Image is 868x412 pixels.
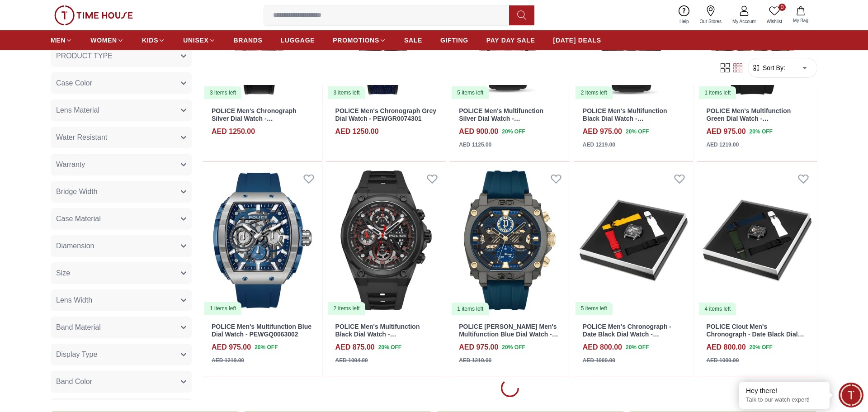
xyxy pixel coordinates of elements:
[56,268,70,279] span: Size
[576,302,613,315] div: 5 items left
[281,36,315,45] span: LUGGAGE
[90,36,117,45] span: WOMEN
[750,128,773,136] span: 20 % OFF
[459,342,498,353] h4: AED 975.00
[326,165,446,316] img: POLICE Men's Multifunction Black Dial Watch - PEWGQ0054303
[626,343,649,351] span: 20 % OFF
[452,303,489,315] div: 1 items left
[706,126,745,137] h4: AED 975.00
[212,107,297,130] a: POLICE Men's Chronograph Silver Dial Watch - PEWGR0074302
[553,36,601,45] span: [DATE] DEALS
[697,165,817,316] a: POLICE Clout Men's Chronograph - Date Black Dial Watch - PEWGO0052401-SET4 items left
[486,32,535,48] a: PAY DAY SALE
[51,36,66,45] span: MEN
[51,45,192,67] button: PRODUCT TYPE
[212,356,244,365] div: AED 1219.00
[583,356,615,365] div: AED 1000.00
[761,4,788,27] a: 0Wishlist
[459,356,491,365] div: AED 1219.00
[326,165,446,316] a: POLICE Men's Multifunction Black Dial Watch - PEWGQ00543032 items left
[51,344,192,365] button: Display Type
[90,32,124,48] a: WOMEN
[706,342,745,353] h4: AED 800.00
[51,154,192,175] button: Warranty
[778,4,786,11] span: 0
[789,17,812,24] span: My Bag
[281,32,315,48] a: LUGGAGE
[404,32,422,48] a: SALE
[750,343,773,351] span: 20 % OFF
[553,32,601,48] a: [DATE] DEALS
[574,165,693,316] a: POLICE Men's Chronograph - Date Black Dial Watch - PEWGO0052402-SET5 items left
[56,78,92,89] span: Case Color
[576,86,613,99] div: 2 items left
[699,86,736,99] div: 1 items left
[212,323,311,338] a: POLICE Men's Multifunction Blue Dial Watch - PEWGQ0063002
[752,63,785,72] button: Sort By:
[450,165,570,316] img: POLICE Norwood Men's Multifunction Blue Dial Watch - PEWGQ0040001
[697,165,817,316] img: POLICE Clout Men's Chronograph - Date Black Dial Watch - PEWGO0052401-SET
[696,18,725,25] span: Our Stores
[694,4,727,27] a: Our Stores
[583,107,667,130] a: POLICE Men's Multifunction Black Dial Watch - PEWGQ0071901
[328,302,365,315] div: 2 items left
[450,165,570,316] a: POLICE Norwood Men's Multifunction Blue Dial Watch - PEWGQ00400011 items left
[583,141,615,149] div: AED 1219.00
[335,342,375,353] h4: AED 875.00
[51,32,72,48] a: MEN
[459,141,491,149] div: AED 1125.00
[204,86,241,99] div: 3 items left
[203,165,322,316] a: POLICE Men's Multifunction Blue Dial Watch - PEWGQ00630021 items left
[56,376,92,387] span: Band Color
[674,4,694,27] a: Help
[56,186,98,197] span: Bridge Width
[502,343,525,351] span: 20 % OFF
[142,36,158,45] span: KIDS
[699,303,736,315] div: 4 items left
[56,51,113,62] span: PRODUCT TYPE
[333,32,386,48] a: PROMOTIONS
[839,383,863,407] div: Chat Widget
[56,132,107,143] span: Water Resistant
[234,32,263,48] a: BRANDS
[142,32,165,48] a: KIDS
[746,396,823,404] p: Talk to our watch expert!
[333,36,379,45] span: PROMOTIONS
[51,317,192,338] button: Band Material
[459,107,543,130] a: POLICE Men's Multifunction Silver Dial Watch - PEWGQ0071902
[459,323,558,346] a: POLICE [PERSON_NAME] Men's Multifunction Blue Dial Watch - PEWGQ0040001
[56,295,92,306] span: Lens Width
[51,72,192,94] button: Case Color
[452,86,489,99] div: 5 items left
[51,181,192,203] button: Bridge Width
[583,323,671,346] a: POLICE Men's Chronograph - Date Black Dial Watch - PEWGO0052402-SET
[763,18,786,25] span: Wishlist
[51,127,192,148] button: Water Resistant
[204,302,241,315] div: 1 items left
[706,141,739,149] div: AED 1219.00
[404,36,422,45] span: SALE
[56,349,97,360] span: Display Type
[56,105,99,116] span: Lens Material
[788,5,814,26] button: My Bag
[459,126,498,137] h4: AED 900.00
[335,126,379,137] h4: AED 1250.00
[51,235,192,257] button: Diamension
[51,371,192,393] button: Band Color
[502,128,525,136] span: 20 % OFF
[328,86,365,99] div: 3 items left
[746,386,823,395] div: Hey there!
[56,213,101,224] span: Case Material
[583,342,622,353] h4: AED 800.00
[440,32,468,48] a: GIFTING
[335,323,420,346] a: POLICE Men's Multifunction Black Dial Watch - PEWGQ0054303
[234,36,263,45] span: BRANDS
[378,343,401,351] span: 20 % OFF
[574,165,693,316] img: POLICE Men's Chronograph - Date Black Dial Watch - PEWGO0052402-SET
[203,165,322,316] img: POLICE Men's Multifunction Blue Dial Watch - PEWGQ0063002
[255,343,278,351] span: 20 % OFF
[706,356,739,365] div: AED 1000.00
[761,63,785,72] span: Sort By:
[56,241,94,251] span: Diamension
[706,107,791,130] a: POLICE Men's Multifunction Green Dial Watch - PEWGQ0063003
